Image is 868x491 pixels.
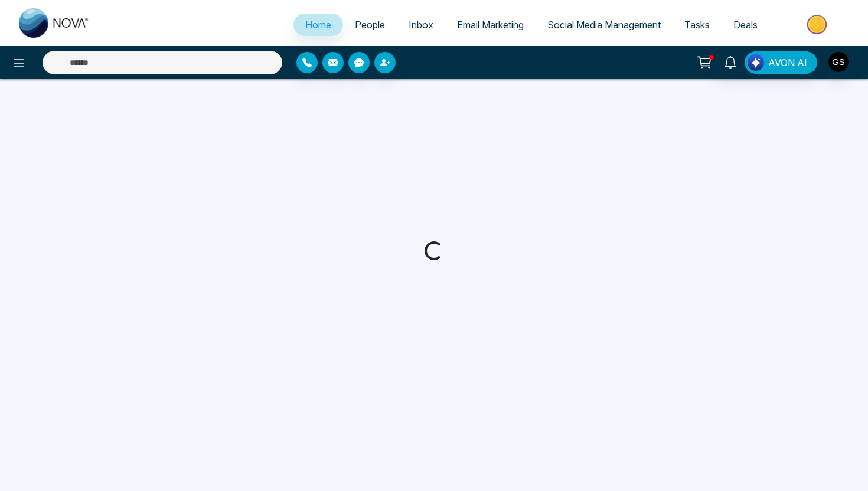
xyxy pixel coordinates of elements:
img: Nova CRM Logo [19,8,90,38]
a: Inbox [397,14,445,36]
a: People [343,14,397,36]
a: Email Marketing [445,14,536,36]
img: User Avatar [828,52,849,72]
span: Home [305,19,331,31]
span: Deals [733,19,758,31]
span: People [355,19,385,31]
span: Tasks [684,19,710,31]
span: Email Marketing [457,19,524,31]
a: Social Media Management [536,14,673,36]
button: AVON AI [745,51,817,74]
span: Inbox [409,19,433,31]
a: Deals [722,14,769,36]
a: Tasks [673,14,722,36]
img: Lead Flow [748,54,764,71]
a: Home [293,14,343,36]
span: Social Media Management [547,19,661,31]
span: AVON AI [768,55,807,70]
img: Market-place.gif [775,11,861,38]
